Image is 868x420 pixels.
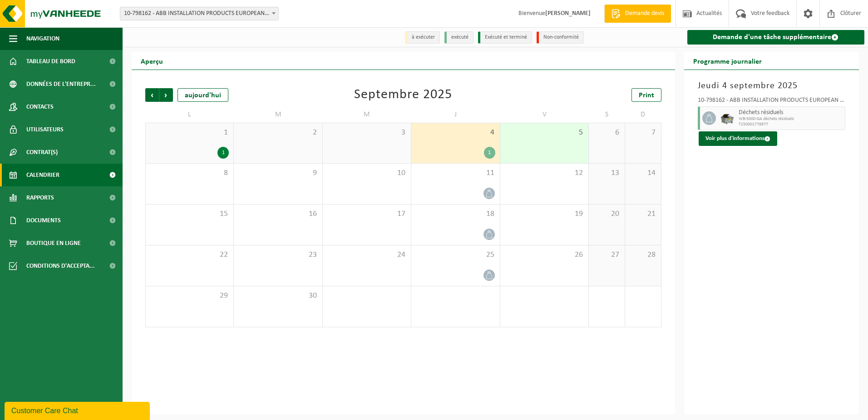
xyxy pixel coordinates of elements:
span: Rapports [26,186,54,209]
span: 4 [416,128,495,138]
span: Tableau de bord [26,50,75,73]
span: Déchets résiduels [739,109,843,116]
span: 26 [505,250,584,260]
span: 8 [150,168,229,178]
span: 29 [150,291,229,301]
span: Print [639,92,654,99]
li: Non-conformité [537,31,584,44]
td: S [589,106,625,123]
span: 19 [505,209,584,219]
span: 18 [416,209,495,219]
td: D [625,106,661,123]
span: 1 [150,128,229,138]
td: L [145,106,234,123]
span: Documents [26,209,61,232]
span: Demande devis [623,9,666,18]
a: Print [631,88,661,102]
span: Conditions d'accepta... [26,255,95,277]
h3: Jeudi 4 septembre 2025 [698,79,846,93]
div: 1 [484,147,495,159]
td: M [323,106,411,123]
span: 5 [505,128,584,138]
img: WB-5000-GAL-GY-01 [720,111,734,125]
li: exécuté [444,31,473,44]
span: 13 [593,168,620,178]
li: à exécuter [405,31,440,44]
li: Exécuté et terminé [478,31,532,44]
span: 27 [593,250,620,260]
td: J [411,106,500,123]
div: 1 [217,147,229,159]
span: 22 [150,250,229,260]
span: 23 [238,250,317,260]
span: 7 [630,128,656,138]
td: M [234,106,322,123]
h2: Programme journalier [684,52,771,70]
span: 30 [238,291,317,301]
span: 20 [593,209,620,219]
span: 14 [630,168,656,178]
span: WB-5000-GA déchets résiduels [739,116,843,122]
span: 9 [238,168,317,178]
span: 2 [238,128,317,138]
span: 6 [593,128,620,138]
div: 10-798162 - ABB INSTALLATION PRODUCTS EUROPEAN CENTRE SA - HOUDENG-GOEGNIES [698,97,846,106]
button: Voir plus d'informations [699,131,777,146]
span: Données de l'entrepr... [26,73,96,95]
span: 24 [327,250,406,260]
span: 28 [630,250,656,260]
span: 25 [416,250,495,260]
span: Précédent [145,88,159,102]
div: aujourd'hui [178,88,228,102]
span: 17 [327,209,406,219]
strong: [PERSON_NAME] [545,10,591,17]
span: 11 [416,168,495,178]
td: V [500,106,589,123]
span: 21 [630,209,656,219]
h2: Aperçu [132,52,172,70]
span: 10-798162 - ABB INSTALLATION PRODUCTS EUROPEAN CENTRE SA - HOUDENG-GOEGNIES [120,7,279,20]
span: 15 [150,209,229,219]
span: Boutique en ligne [26,232,81,255]
span: 16 [238,209,317,219]
span: 12 [505,168,584,178]
span: Calendrier [26,164,59,186]
iframe: chat widget [5,400,152,420]
span: 10 [327,168,406,178]
span: 10-798162 - ABB INSTALLATION PRODUCTS EUROPEAN CENTRE SA - HOUDENG-GOEGNIES [120,7,278,20]
span: Contrat(s) [26,141,58,164]
a: Demande d'une tâche supplémentaire [687,30,865,45]
a: Demande devis [604,5,671,23]
span: Utilisateurs [26,118,64,141]
span: 3 [327,128,406,138]
span: T250001778977 [739,122,843,127]
span: Navigation [26,27,59,50]
div: Septembre 2025 [354,88,452,102]
span: Contacts [26,95,54,118]
span: Suivant [159,88,173,102]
